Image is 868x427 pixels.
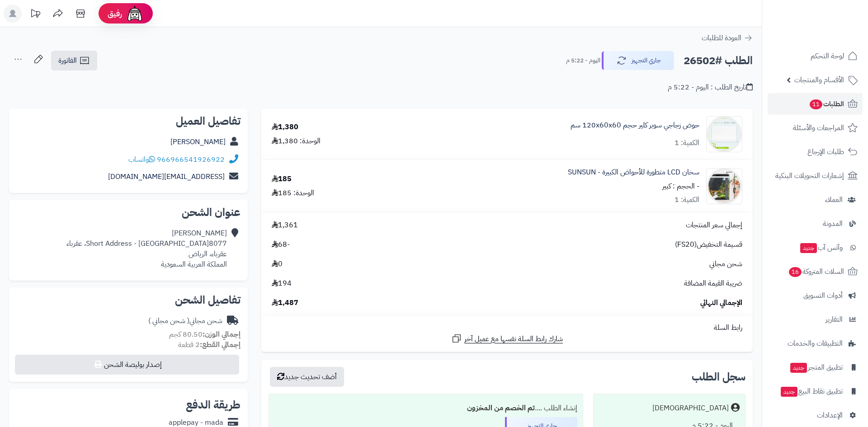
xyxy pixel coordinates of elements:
a: حوض زجاجي سوبر كلير حجم 120x60x60 سم [571,120,699,131]
small: 2 قطعة [178,339,241,350]
a: الإعدادات [768,404,863,426]
span: شارك رابط السلة نفسها مع عميل آخر [464,334,563,344]
a: أدوات التسويق [768,285,863,306]
h2: تفاصيل الشحن [16,295,241,305]
a: العملاء [768,189,863,211]
span: السلات المتروكة [788,265,844,278]
a: شارك رابط السلة نفسها مع عميل آخر [451,333,563,344]
span: -68 [272,239,290,250]
span: 194 [272,278,292,289]
div: الكمية: 1 [675,138,699,148]
h2: تفاصيل العميل [16,116,241,127]
span: الأقسام والمنتجات [794,74,844,86]
div: [DEMOGRAPHIC_DATA] [652,403,729,413]
a: تحديثات المنصة [24,5,47,25]
a: واتساب [128,154,155,165]
a: الطلبات11 [768,93,863,115]
strong: إجمالي الوزن: [203,329,241,340]
span: تطبيق المتجر [789,361,843,374]
small: - الحجم : كبير [662,181,699,192]
h3: سجل الطلب [692,371,745,382]
small: اليوم - 5:22 م [566,56,600,65]
span: 11 [810,99,822,109]
button: جاري التجهيز [602,51,674,70]
span: رفيق [108,8,122,19]
span: أدوات التسويق [803,289,843,302]
span: طلبات الإرجاع [807,145,844,158]
img: 1638561414-120x60x60cm-90x90.jpg [707,116,742,152]
div: [PERSON_NAME] Short Address - [GEOGRAPHIC_DATA]8077، عقرباء عقرباء، الرياض المملكة العربية السعودية [66,228,227,269]
h2: عنوان الشحن [16,207,241,218]
button: إصدار بوليصة الشحن [15,355,239,375]
div: شحن مجاني [148,316,222,326]
a: لوحة التحكم [768,45,863,67]
div: رابط السلة [265,323,749,333]
button: أضف تحديث جديد [270,367,344,387]
div: الكمية: 1 [675,195,699,205]
span: 1,361 [272,220,298,230]
span: ضريبة القيمة المضافة [684,278,742,289]
span: قسيمة التخفيض(FS20) [675,239,742,250]
span: العودة للطلبات [702,33,741,43]
a: الفاتورة [51,51,97,70]
span: وآتس آب [799,241,843,254]
a: سخان LCD متطورة للأحواض الكبيرة - SUNSUN [568,167,699,178]
span: التطبيقات والخدمات [788,337,843,350]
a: السلات المتروكة16 [768,261,863,282]
span: شحن مجاني [709,259,742,269]
span: الطلبات [809,98,844,110]
div: الوحدة: 1,380 [272,136,321,146]
span: جديد [790,363,807,373]
h2: طريقة الدفع [186,399,241,410]
b: تم الخصم من المخزون [467,403,535,413]
a: التقارير [768,309,863,330]
a: تطبيق المتجرجديد [768,357,863,378]
span: جديد [781,387,797,397]
span: المدونة [823,217,843,230]
h2: الطلب #26502 [684,52,753,70]
span: 0 [272,259,283,269]
span: المراجعات والأسئلة [793,122,844,134]
small: 80.50 كجم [169,329,241,340]
span: جديد [800,243,817,253]
a: وآتس آبجديد [768,237,863,258]
span: العملاء [825,193,843,206]
span: الإعدادات [817,409,843,422]
span: ( شحن مجاني ) [148,315,189,326]
a: العودة للطلبات [702,33,753,43]
span: لوحة التحكم [811,50,844,62]
a: التطبيقات والخدمات [768,333,863,354]
span: 1,487 [272,298,298,308]
img: ai-face.png [126,5,144,23]
a: المراجعات والأسئلة [768,117,863,139]
a: [EMAIL_ADDRESS][DOMAIN_NAME] [108,171,225,182]
span: التقارير [826,313,843,326]
div: إنشاء الطلب .... [274,399,577,417]
div: الوحدة: 185 [272,188,314,198]
div: 185 [272,174,292,184]
span: 16 [789,267,802,277]
div: تاريخ الطلب : اليوم - 5:22 م [668,82,753,93]
a: 966966541926922 [157,154,225,165]
span: الفاتورة [58,55,77,66]
div: 1,380 [272,122,298,132]
strong: إجمالي القطع: [200,339,241,350]
a: تطبيق نقاط البيعجديد [768,380,863,402]
span: إجمالي سعر المنتجات [686,220,742,230]
span: تطبيق نقاط البيع [780,385,843,398]
span: إشعارات التحويلات البنكية [775,169,844,182]
span: الإجمالي النهائي [700,298,742,308]
a: [PERSON_NAME] [170,136,226,147]
a: إشعارات التحويلات البنكية [768,165,863,187]
a: طلبات الإرجاع [768,141,863,163]
a: المدونة [768,213,863,235]
img: 1749010125-1698923991051-Screenshot_%D9%A2%D9%A0%D9%A2%D9%A3%D9%A1%D9%A1%D9%A0%D9%A2_%D9%A1%D9%A3... [707,168,742,204]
